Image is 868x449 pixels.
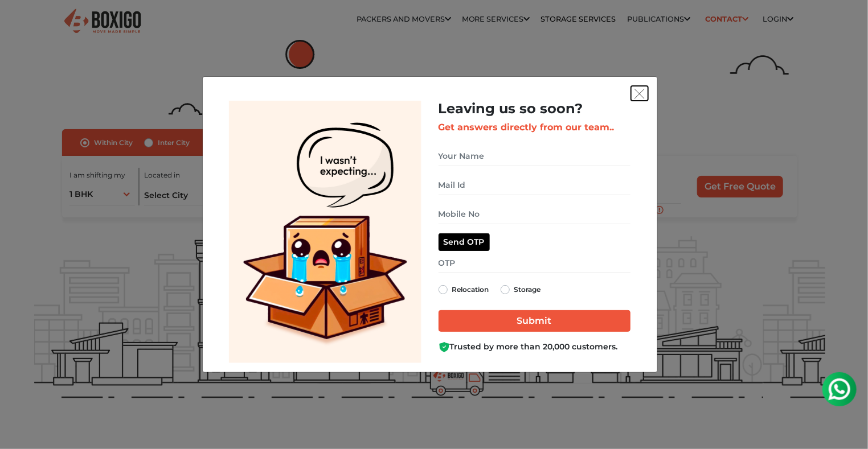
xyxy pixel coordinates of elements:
[439,341,630,353] div: Trusted by more than 20,000 customers.
[634,89,645,99] img: exit
[229,101,421,363] img: Lead Welcome Image
[452,283,489,296] label: Relocation
[439,175,630,195] input: Mail Id
[439,146,630,166] input: Your Name
[11,11,34,34] img: whatsapp-icon.svg
[439,233,490,251] button: Send OTP
[439,310,630,332] input: Submit
[439,341,450,353] img: Boxigo Customer Shield
[514,283,541,296] label: Storage
[439,204,630,224] input: Mobile No
[439,122,630,133] h3: Get answers directly from our team..
[439,101,630,117] h2: Leaving us so soon?
[439,253,630,273] input: OTP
